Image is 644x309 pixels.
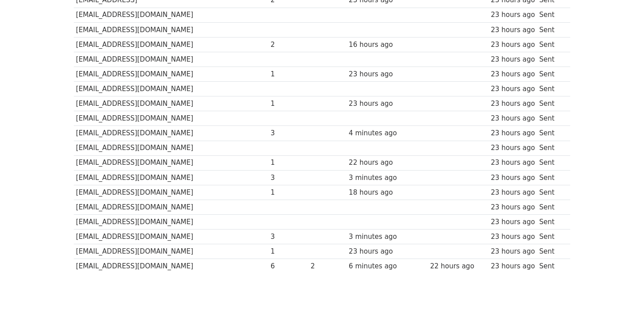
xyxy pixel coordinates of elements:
[537,22,566,37] td: Sent
[537,215,566,230] td: Sent
[491,25,535,35] div: 23 hours ago
[537,67,566,82] td: Sent
[491,128,535,138] div: 23 hours ago
[311,261,345,271] div: 2
[537,185,566,200] td: Sent
[491,217,535,227] div: 23 hours ago
[349,261,426,271] div: 6 minutes ago
[74,215,268,230] td: [EMAIL_ADDRESS][DOMAIN_NAME]
[74,37,268,52] td: [EMAIL_ADDRESS][DOMAIN_NAME]
[271,173,306,183] div: 3
[349,99,426,109] div: 23 hours ago
[74,200,268,214] td: [EMAIL_ADDRESS][DOMAIN_NAME]
[537,126,566,141] td: Sent
[491,69,535,79] div: 23 hours ago
[349,40,426,50] div: 16 hours ago
[491,188,535,198] div: 23 hours ago
[271,158,306,168] div: 1
[349,246,426,257] div: 23 hours ago
[537,244,566,259] td: Sent
[271,246,306,257] div: 1
[491,202,535,213] div: 23 hours ago
[271,40,306,50] div: 2
[74,185,268,200] td: [EMAIL_ADDRESS][DOMAIN_NAME]
[491,261,535,271] div: 23 hours ago
[74,230,268,244] td: [EMAIL_ADDRESS][DOMAIN_NAME]
[537,52,566,67] td: Sent
[271,69,306,79] div: 1
[599,266,644,309] iframe: Chat Widget
[491,99,535,109] div: 23 hours ago
[491,143,535,153] div: 23 hours ago
[271,128,306,138] div: 3
[491,158,535,168] div: 23 hours ago
[74,141,268,155] td: [EMAIL_ADDRESS][DOMAIN_NAME]
[491,40,535,50] div: 23 hours ago
[537,82,566,96] td: Sent
[349,69,426,79] div: 23 hours ago
[537,96,566,111] td: Sent
[349,173,426,183] div: 3 minutes ago
[271,232,306,242] div: 3
[74,259,268,274] td: [EMAIL_ADDRESS][DOMAIN_NAME]
[349,158,426,168] div: 22 hours ago
[491,84,535,94] div: 23 hours ago
[74,155,268,170] td: [EMAIL_ADDRESS][DOMAIN_NAME]
[537,230,566,244] td: Sent
[537,111,566,126] td: Sent
[537,8,566,22] td: Sent
[271,99,306,109] div: 1
[537,141,566,155] td: Sent
[537,259,566,274] td: Sent
[271,188,306,198] div: 1
[74,22,268,37] td: [EMAIL_ADDRESS][DOMAIN_NAME]
[537,200,566,214] td: Sent
[491,10,535,20] div: 23 hours ago
[537,37,566,52] td: Sent
[537,155,566,170] td: Sent
[430,261,487,271] div: 22 hours ago
[537,170,566,185] td: Sent
[349,188,426,198] div: 18 hours ago
[271,261,306,271] div: 6
[74,170,268,185] td: [EMAIL_ADDRESS][DOMAIN_NAME]
[491,54,535,65] div: 23 hours ago
[74,82,268,96] td: [EMAIL_ADDRESS][DOMAIN_NAME]
[491,173,535,183] div: 23 hours ago
[74,96,268,111] td: [EMAIL_ADDRESS][DOMAIN_NAME]
[491,232,535,242] div: 23 hours ago
[491,113,535,124] div: 23 hours ago
[74,52,268,67] td: [EMAIL_ADDRESS][DOMAIN_NAME]
[74,8,268,22] td: [EMAIL_ADDRESS][DOMAIN_NAME]
[349,128,426,138] div: 4 minutes ago
[74,111,268,126] td: [EMAIL_ADDRESS][DOMAIN_NAME]
[74,67,268,82] td: [EMAIL_ADDRESS][DOMAIN_NAME]
[74,126,268,141] td: [EMAIL_ADDRESS][DOMAIN_NAME]
[491,246,535,257] div: 23 hours ago
[74,244,268,259] td: [EMAIL_ADDRESS][DOMAIN_NAME]
[349,232,426,242] div: 3 minutes ago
